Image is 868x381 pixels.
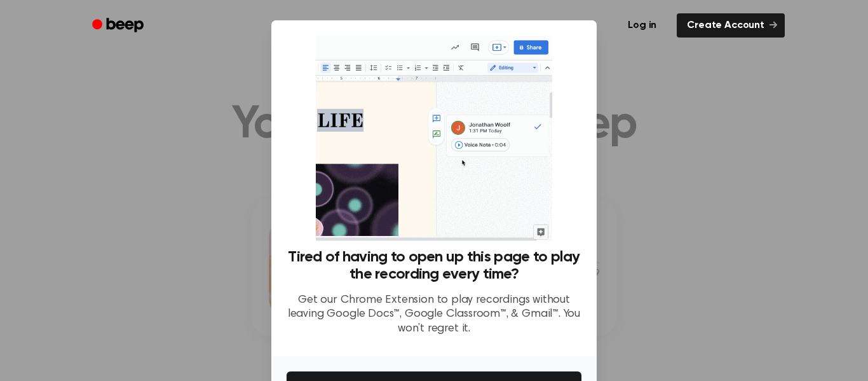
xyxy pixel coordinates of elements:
[677,13,785,38] a: Create Account
[83,13,155,38] a: Beep
[287,249,581,283] h3: Tired of having to open up this page to play the recording every time?
[615,11,669,40] a: Log in
[316,36,552,241] img: Beep extension in action
[287,293,581,336] p: Get our Chrome Extension to play recordings without leaving Google Docs™, Google Classroom™, & Gm...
